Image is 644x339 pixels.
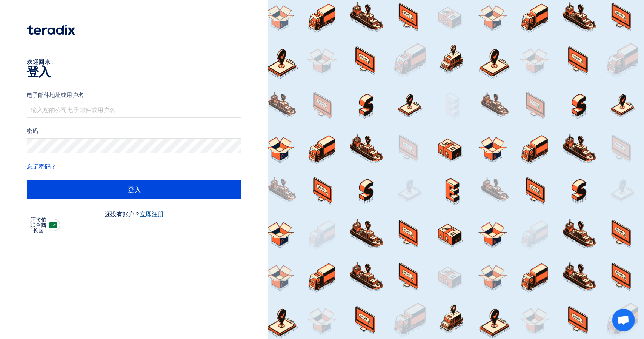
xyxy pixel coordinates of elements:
[27,58,54,65] font: 欢迎回来 ...
[27,128,38,134] font: 密码
[105,211,140,218] font: 还没有账户？
[27,163,56,170] a: 忘记密码？
[27,92,84,99] font: 电子邮件地址或用户名
[49,222,57,228] img: ar-AR.png
[31,217,46,234] font: 阿拉伯联合酋长国
[612,309,635,331] div: 开放式聊天
[140,211,163,218] a: 立即注册
[27,66,51,79] font: 登入
[27,25,75,35] img: Teradix 徽标
[27,103,241,118] input: 输入您的公司电子邮件或用户名
[30,219,60,231] button: 阿拉伯联合酋长国
[27,180,241,199] input: 登入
